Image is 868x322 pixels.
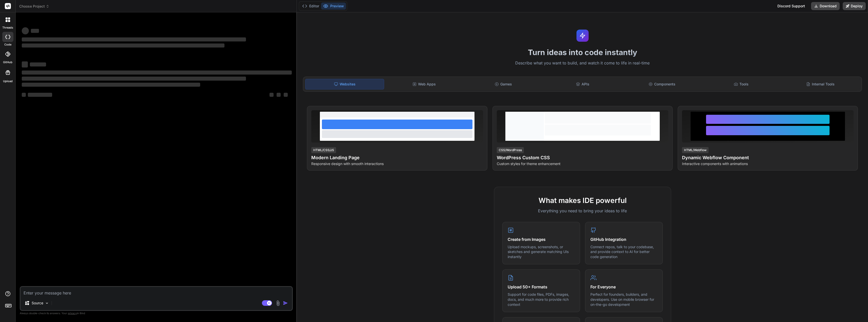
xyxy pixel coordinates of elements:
span: ‌ [22,27,29,34]
div: Components [623,79,701,89]
p: Responsive design with smooth interactions [311,161,483,166]
button: Editor [300,3,321,10]
p: Interactive components with animations [682,161,854,166]
div: HTML/CSS/JS [311,147,336,153]
span: ‌ [284,93,288,97]
button: Preview [321,3,346,10]
p: Connect repos, talk to your codebase, and provide context to AI for better code generation [590,244,657,259]
h4: Dynamic Webflow Component [682,154,854,161]
span: ‌ [22,37,246,41]
img: icon [283,301,288,306]
label: GitHub [3,60,12,64]
div: CSS/WordPress [497,147,524,153]
span: ‌ [277,93,281,97]
span: ‌ [270,93,274,97]
p: Everything you need to bring your ideas to life [502,208,663,214]
img: attachment [275,300,281,306]
h4: Modern Landing Page [311,154,483,161]
label: code [4,42,11,47]
button: Deploy [843,2,866,10]
span: ‌ [22,77,246,81]
h4: Create from Images [508,236,575,242]
span: privacy [68,312,77,315]
p: Upload mockups, screenshots, or sketches and generate matching UIs instantly [508,244,575,259]
div: Internal Tools [781,79,860,89]
span: ‌ [30,62,46,66]
button: Download [811,2,840,10]
img: Pick Models [45,301,49,305]
div: Discord Support [774,2,808,10]
span: ‌ [22,93,26,97]
h4: WordPress Custom CSS [497,154,668,161]
h1: Turn ideas into code instantly [300,48,865,57]
span: ‌ [22,43,224,48]
h4: GitHub Integration [590,236,657,242]
p: Support for code files, PDFs, images, docs, and much more to provide rich context [508,292,575,307]
p: Always double-check its answers. Your in Bind [20,311,293,316]
div: Games [464,79,543,89]
div: Websites [305,79,384,89]
div: HTML/Webflow [682,147,709,153]
label: threads [2,26,13,30]
div: Tools [702,79,780,89]
label: Upload [3,79,13,83]
span: ‌ [22,71,292,75]
p: Custom styles for theme enhancement [497,161,668,166]
p: Perfect for founders, builders, and developers. Use on mobile browser for on-the-go development [590,292,657,307]
div: Web Apps [385,79,463,89]
p: Describe what you want to build, and watch it come to life in real-time [300,60,865,66]
span: ‌ [31,29,39,33]
span: ‌ [22,61,28,67]
span: ‌ [28,93,52,97]
div: APIs [544,79,622,89]
p: Source [32,301,43,306]
h4: For Everyone [590,284,657,290]
span: ‌ [22,83,200,87]
span: Choose Project [19,4,49,9]
h4: Upload 50+ Formats [508,284,575,290]
h2: What makes IDE powerful [502,195,663,206]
